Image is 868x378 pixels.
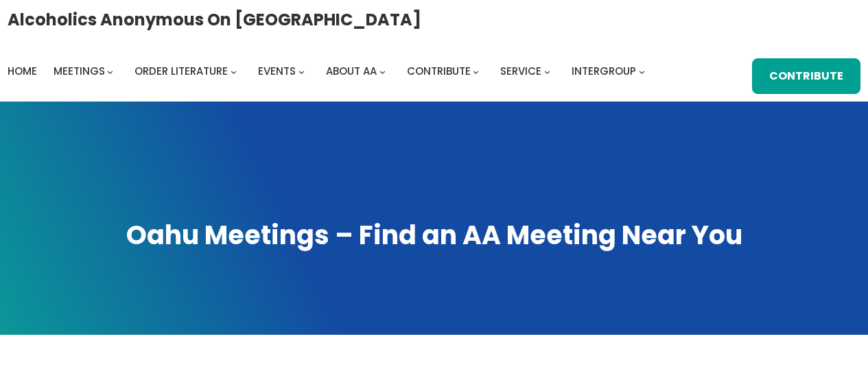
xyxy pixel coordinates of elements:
[134,64,228,78] span: Order Literature
[407,62,471,81] a: Contribute
[407,64,471,78] span: Contribute
[8,64,37,78] span: Home
[258,62,296,81] a: Events
[572,64,636,78] span: Intergroup
[572,62,636,81] a: Intergroup
[258,64,296,78] span: Events
[54,64,105,78] span: Meetings
[54,62,105,81] a: Meetings
[8,5,421,34] a: Alcoholics Anonymous on [GEOGRAPHIC_DATA]
[107,68,113,74] button: Meetings submenu
[752,58,860,94] a: Contribute
[14,217,854,253] h1: Oahu Meetings – Find an AA Meeting Near You
[231,68,237,74] button: Order Literature submenu
[639,68,645,74] button: Intergroup submenu
[8,62,37,81] a: Home
[326,62,377,81] a: About AA
[473,68,479,74] button: Contribute submenu
[500,62,541,81] a: Service
[8,62,650,81] nav: Intergroup
[544,68,550,74] button: Service submenu
[298,68,305,74] button: Events submenu
[379,68,386,74] button: About AA submenu
[500,64,541,78] span: Service
[326,64,377,78] span: About AA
